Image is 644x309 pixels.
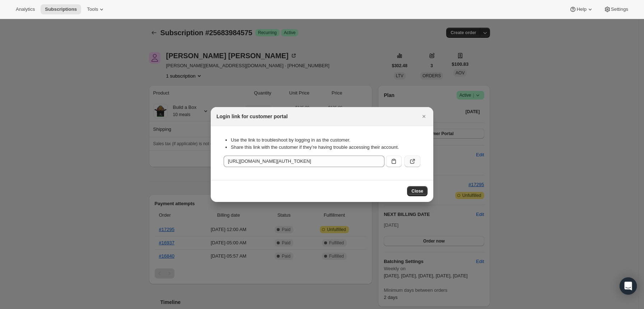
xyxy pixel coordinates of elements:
span: Analytics [16,6,35,12]
h2: Login link for customer portal [216,113,288,120]
button: Settings [599,4,633,14]
li: Share this link with the customer if they’re having trouble accessing their account. [231,144,420,151]
button: Close [419,111,429,121]
div: Open Intercom Messenger [620,277,637,295]
span: Settings [611,6,628,12]
li: Use the link to troubleshoot by logging in as the customer. [231,137,420,144]
button: Tools [83,4,109,14]
span: Tools [87,6,98,12]
span: Subscriptions [45,6,77,12]
span: Help [577,6,586,12]
button: Analytics [11,4,39,14]
button: Subscriptions [41,4,81,14]
button: Help [565,4,598,14]
span: Close [411,188,423,194]
button: Close [407,186,428,196]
